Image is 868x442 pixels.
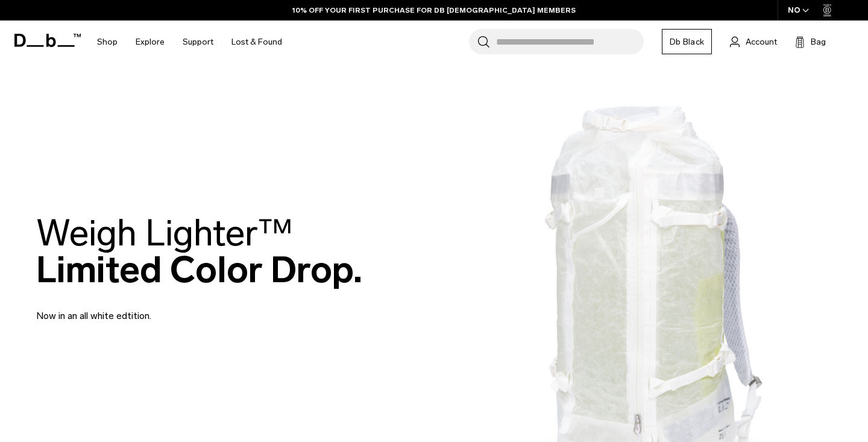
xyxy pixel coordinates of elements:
p: Now in an all white edtition. [36,294,325,323]
a: Lost & Found [231,21,282,63]
nav: Main Navigation [88,21,291,63]
span: Weigh Lighter™ [36,211,293,255]
a: Db Black [662,29,712,54]
a: Support [183,21,213,63]
a: Shop [97,21,118,63]
h2: Limited Color Drop. [36,215,362,288]
button: Bag [795,34,826,49]
span: Bag [811,36,826,48]
span: Account [746,36,777,48]
a: Explore [136,21,165,63]
a: Account [730,34,777,49]
a: 10% OFF YOUR FIRST PURCHASE FOR DB [DEMOGRAPHIC_DATA] MEMBERS [292,5,576,16]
